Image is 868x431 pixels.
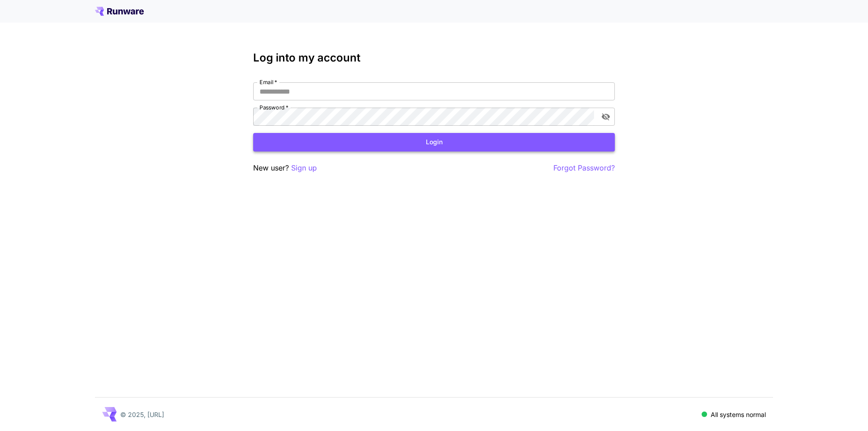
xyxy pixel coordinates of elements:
p: All systems normal [711,410,766,419]
p: © 2025, [URL] [120,410,164,419]
label: Password [259,104,288,111]
p: New user? [253,162,317,174]
button: Login [253,133,615,152]
button: Forgot Password? [553,162,615,174]
h3: Log into my account [253,52,615,64]
button: Sign up [291,162,317,174]
label: Email [259,78,277,86]
button: toggle password visibility [598,109,614,125]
